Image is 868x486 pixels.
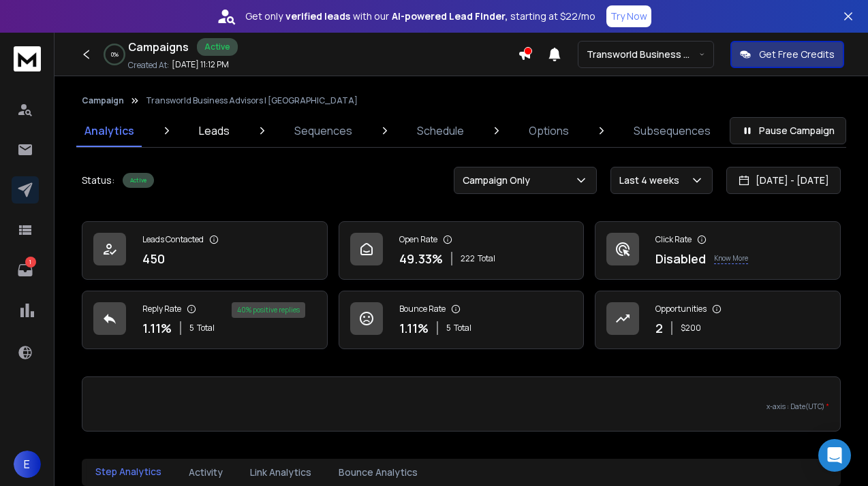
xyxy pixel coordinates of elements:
p: Get Free Credits [759,48,835,61]
p: Get only with our starting at $22/mo [245,10,595,23]
span: Total [197,323,215,334]
button: E [14,451,41,478]
div: 40 % positive replies [232,302,305,318]
a: Leads Contacted450 [82,221,328,280]
p: Analytics [84,123,134,139]
span: 5 [189,323,194,334]
p: 2 [655,319,663,338]
button: [DATE] - [DATE] [726,167,841,194]
a: Options [521,114,577,147]
p: 450 [142,249,165,268]
div: Active [197,38,238,56]
button: Pause Campaign [730,117,846,144]
p: Leads Contacted [142,234,204,245]
span: 5 [446,323,451,334]
p: Open Rate [399,234,437,245]
p: 1.11 % [399,319,429,338]
p: $ 200 [681,323,701,334]
p: Bounce Rate [399,304,446,314]
img: logo [14,46,41,71]
p: x-axis : Date(UTC) [93,402,829,412]
span: Total [478,253,495,264]
p: Know More [714,253,748,264]
a: Click RateDisabledKnow More [595,221,841,280]
p: Transworld Business Advisors of [GEOGRAPHIC_DATA] [587,48,699,61]
p: 49.33 % [399,249,443,268]
p: Last 4 weeks [619,174,685,187]
a: Bounce Rate1.11%5Total [339,291,585,349]
p: Schedule [417,123,464,139]
p: Click Rate [655,234,692,245]
p: Options [529,123,569,139]
strong: AI-powered Lead Finder, [392,10,508,23]
p: 1 [25,257,36,268]
p: [DATE] 11:12 PM [172,59,229,70]
a: Open Rate49.33%222Total [339,221,585,280]
p: 1.11 % [142,319,172,338]
a: Subsequences [625,114,719,147]
p: Disabled [655,249,706,268]
strong: verified leads [285,10,350,23]
button: Campaign [82,95,124,106]
button: Get Free Credits [730,41,844,68]
p: Try Now [610,10,647,23]
a: Analytics [76,114,142,147]
p: Sequences [294,123,352,139]
a: Schedule [409,114,472,147]
span: Total [454,323,471,334]
div: Active [123,173,154,188]
p: Transworld Business Advisors | [GEOGRAPHIC_DATA] [146,95,358,106]
h1: Campaigns [128,39,189,55]
p: Campaign Only [463,174,536,187]
a: Leads [191,114,238,147]
a: Opportunities2$200 [595,291,841,349]
a: 1 [12,257,39,284]
p: Reply Rate [142,304,181,314]
p: Leads [199,123,230,139]
div: Open Intercom Messenger [818,439,851,472]
p: Status: [82,174,114,187]
p: Opportunities [655,304,707,314]
p: Created At: [128,60,169,71]
a: Reply Rate1.11%5Total40% positive replies [82,291,328,349]
a: Sequences [286,114,360,147]
span: 222 [461,253,475,264]
p: Subsequences [634,123,711,139]
button: Try Now [606,5,651,27]
p: 0 % [111,50,119,59]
